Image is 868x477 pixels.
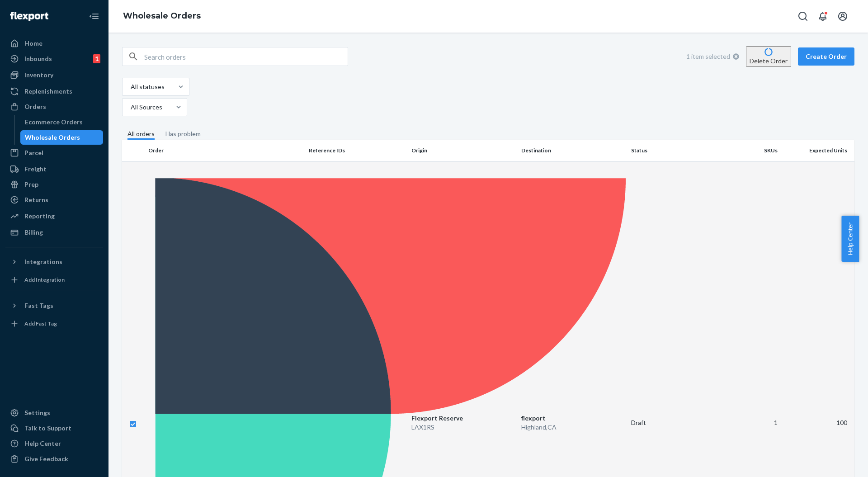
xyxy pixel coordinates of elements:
div: Freight [24,165,47,174]
a: Freight [5,162,103,176]
input: All statuses [130,82,131,91]
a: Wholesale Orders [20,130,104,145]
ol: breadcrumbs [116,3,208,29]
th: Origin [408,140,518,161]
p: LAX1RS [411,423,514,432]
div: Parcel [24,148,43,157]
a: Wholesale Orders [123,11,201,21]
p: Flexport Reserve [411,414,514,423]
div: Home [24,39,42,48]
input: All Sources [130,103,131,112]
a: Home [5,36,103,51]
button: Create Order [798,47,854,66]
div: Ecommerce Orders [25,118,83,127]
a: Prep [5,177,103,192]
button: Open Search Box [794,7,812,25]
div: Help Center [24,439,61,448]
th: Destination [518,140,627,161]
div: Give Feedback [24,454,68,463]
div: Inventory [24,71,53,80]
div: Add Integration [24,276,65,283]
div: Replenishments [24,87,72,96]
th: Status [627,140,730,161]
div: Has problem [165,129,201,138]
div: 1 item selected [686,47,739,66]
p: Highland , CA [521,423,624,432]
div: Reporting [24,212,55,221]
div: Orders [24,102,46,111]
a: Help Center [5,436,103,451]
div: Inbounds [24,54,52,63]
a: Parcel [5,146,103,160]
div: Draft [631,418,726,427]
div: Returns [24,195,48,204]
a: Inventory [5,68,103,82]
a: Inbounds1 [5,52,103,66]
input: Search orders [144,47,348,66]
a: Billing [5,225,103,240]
a: Add Fast Tag [5,316,103,331]
a: Ecommerce Orders [20,115,104,129]
button: Delete Order [746,46,791,67]
button: Close Navigation [85,7,103,25]
div: Integrations [24,257,62,266]
div: Settings [24,408,50,417]
button: Integrations [5,255,103,269]
th: SKUs [730,140,781,161]
a: Returns [5,193,103,207]
a: Reporting [5,209,103,223]
div: Billing [24,228,43,237]
button: Help Center [841,216,859,262]
th: Reference IDs [305,140,408,161]
button: Give Feedback [5,452,103,466]
a: Replenishments [5,84,103,99]
div: All orders [127,129,155,140]
div: Wholesale Orders [25,133,80,142]
button: Open notifications [814,7,832,25]
button: Open account menu [834,7,852,25]
div: Add Fast Tag [24,320,57,327]
button: Fast Tags [5,298,103,313]
a: Talk to Support [5,421,103,435]
img: Flexport logo [10,12,48,21]
th: Order [145,140,305,161]
div: 1 [93,54,100,63]
p: flexport [521,414,624,423]
th: Expected Units [781,140,854,161]
div: Fast Tags [24,301,53,310]
a: Settings [5,406,103,420]
a: Add Integration [5,273,103,287]
div: Talk to Support [24,424,71,433]
div: Prep [24,180,38,189]
a: Orders [5,99,103,114]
